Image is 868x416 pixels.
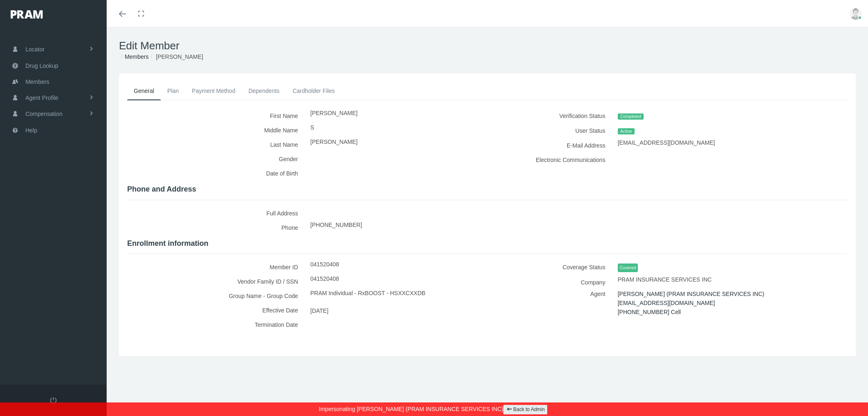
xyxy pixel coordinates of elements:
span: [PHONE_NUMBER] Cell [618,306,681,318]
label: Company [493,275,612,289]
label: Electronic Communications [493,153,612,167]
label: Middle Name [127,123,304,137]
span: [PERSON_NAME] [156,53,203,60]
span: 041520408 [311,258,339,270]
a: Back to Admin [503,405,547,414]
span: [PHONE_NUMBER] [311,219,362,231]
label: Termination Date [127,317,304,332]
label: Full Address [127,206,304,220]
span: [PERSON_NAME] (PRAM INSURANCE SERVICES INC) [618,288,765,300]
a: General [127,82,161,100]
div: Impersonating [PERSON_NAME] (PRAM INSURANCE SERVICES INC) [6,402,862,416]
span: S [311,121,314,134]
label: E-Mail Address [493,138,612,153]
label: First Name [127,109,304,123]
span: Members [25,74,49,90]
span: [EMAIL_ADDRESS][DOMAIN_NAME] [618,297,715,309]
label: Member ID [127,260,304,274]
a: Cardholder Files [286,82,341,100]
span: Drug Lookup [25,58,58,74]
span: Completed [618,113,644,120]
span: 041520408 [311,273,339,285]
a: Plan [161,82,185,100]
a: Dependents [242,82,286,100]
span: Compensation [25,106,62,122]
label: Coverage Status [493,260,612,275]
label: Effective Date [127,303,304,317]
span: PRAM Individual - RxBOOST - HSXXCXXDB [311,287,426,299]
img: user-placeholder.jpg [850,7,862,20]
a: Payment Method [185,82,242,100]
span: Help [25,122,37,138]
span: Agent Profile [25,90,58,106]
label: Date of Birth [127,166,304,180]
span: [EMAIL_ADDRESS][DOMAIN_NAME] [618,136,715,149]
label: Phone [127,220,304,235]
h1: Edit Member [119,39,856,52]
span: Covered [618,263,638,272]
span: Locator [25,42,45,57]
span: [PERSON_NAME] [311,136,358,148]
h4: Phone and Address [127,185,847,194]
span: [PERSON_NAME] [311,107,358,119]
span: PRAM INSURANCE SERVICES INC [618,273,712,286]
label: Group Name - Group Code [127,289,304,303]
img: PRAM_20_x_78.png [11,10,43,18]
label: Last Name [127,137,304,152]
a: Members [125,53,148,60]
label: Vendor Family ID / SSN [127,274,304,289]
span: Active [618,128,635,135]
label: Agent [493,289,612,323]
h4: Enrollment information [127,239,847,248]
span: [DATE] [311,305,329,317]
label: Verification Status [493,109,612,123]
label: User Status [493,123,612,138]
label: Gender [127,152,304,166]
